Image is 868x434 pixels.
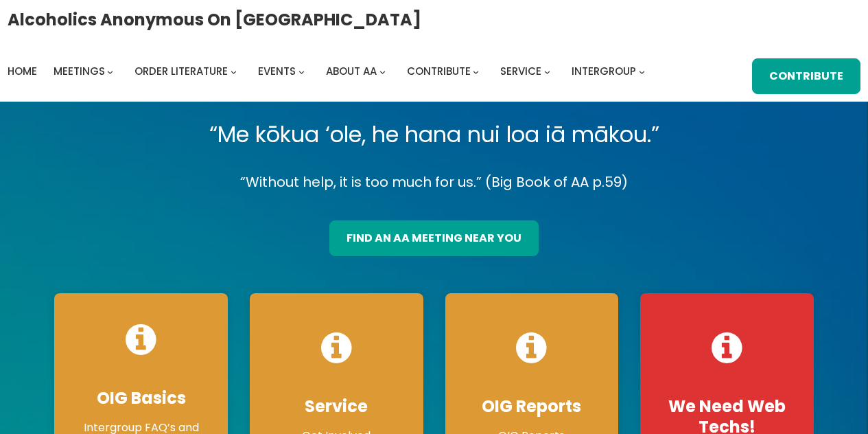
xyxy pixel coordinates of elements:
button: Contribute submenu [473,68,479,74]
button: About AA submenu [379,68,386,74]
button: Service submenu [544,68,550,74]
span: Events [258,64,296,78]
p: “Without help, it is too much for us.” (Big Book of AA p.59) [43,170,825,194]
span: Meetings [54,64,105,78]
span: About AA [326,64,377,78]
span: Home [8,64,37,78]
a: Alcoholics Anonymous on [GEOGRAPHIC_DATA] [8,5,421,34]
button: Intergroup submenu [639,68,645,74]
h4: OIG Basics [68,388,214,409]
a: Meetings [54,62,105,81]
button: Events submenu [298,68,305,74]
button: Order Literature submenu [231,68,237,74]
a: Home [8,62,37,81]
nav: Intergroup [8,62,650,81]
span: Service [500,64,541,78]
a: Service [500,62,541,81]
h4: Service [263,396,410,417]
a: Intergroup [572,62,636,81]
a: find an aa meeting near you [329,220,539,256]
a: Contribute [752,58,860,94]
span: Intergroup [572,64,636,78]
a: Contribute [407,62,471,81]
button: Meetings submenu [107,68,113,74]
a: Events [258,62,296,81]
span: Order Literature [134,64,228,78]
p: “Me kōkua ‘ole, he hana nui loa iā mākou.” [43,115,825,154]
a: About AA [326,62,377,81]
span: Contribute [407,64,471,78]
h4: OIG Reports [459,396,605,417]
